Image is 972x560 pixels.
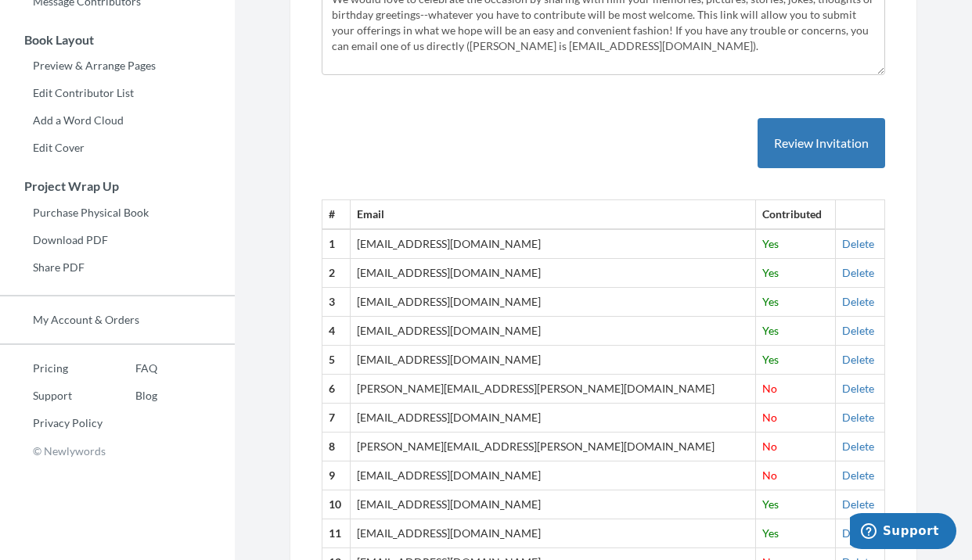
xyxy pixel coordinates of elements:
td: [EMAIL_ADDRESS][DOMAIN_NAME] [351,317,756,346]
th: 9 [322,461,351,490]
th: 5 [322,346,351,375]
span: Yes [762,295,779,308]
a: Delete [842,411,874,424]
th: 11 [322,519,351,548]
iframe: Opens a widget where you can chat to one of our agents [850,513,956,552]
td: [EMAIL_ADDRESS][DOMAIN_NAME] [351,490,756,519]
a: Blog [103,384,157,407]
th: 7 [322,404,351,433]
td: [EMAIL_ADDRESS][DOMAIN_NAME] [351,259,756,288]
span: Yes [762,526,779,540]
a: Delete [842,295,874,308]
h3: Project Wrap Up [1,179,235,193]
span: Yes [762,266,779,279]
button: Review Invitation [758,118,885,169]
th: Contributed [755,200,835,229]
td: [EMAIL_ADDRESS][DOMAIN_NAME] [351,288,756,317]
td: [EMAIL_ADDRESS][DOMAIN_NAME] [351,229,756,258]
th: 6 [322,375,351,404]
a: Delete [842,526,874,540]
th: Email [351,200,756,229]
td: [PERSON_NAME][EMAIL_ADDRESS][PERSON_NAME][DOMAIN_NAME] [351,433,756,461]
span: No [762,411,777,424]
span: Yes [762,353,779,366]
td: [EMAIL_ADDRESS][DOMAIN_NAME] [351,519,756,548]
th: 2 [322,259,351,288]
a: Delete [842,324,874,337]
td: [PERSON_NAME][EMAIL_ADDRESS][PERSON_NAME][DOMAIN_NAME] [351,375,756,404]
a: Delete [842,468,874,482]
a: Delete [842,440,874,453]
th: 1 [322,229,351,258]
a: Delete [842,266,874,279]
a: FAQ [103,357,157,380]
th: 10 [322,490,351,519]
span: No [762,382,777,395]
a: Delete [842,353,874,366]
a: Delete [842,497,874,511]
span: No [762,440,777,453]
td: [EMAIL_ADDRESS][DOMAIN_NAME] [351,346,756,375]
span: No [762,468,777,482]
td: [EMAIL_ADDRESS][DOMAIN_NAME] [351,461,756,490]
a: Delete [842,382,874,395]
td: [EMAIL_ADDRESS][DOMAIN_NAME] [351,404,756,433]
h3: Book Layout [1,33,235,47]
span: Yes [762,497,779,511]
span: Yes [762,324,779,337]
span: Yes [762,237,779,250]
th: # [322,200,351,229]
th: 4 [322,317,351,346]
th: 3 [322,288,351,317]
th: 8 [322,433,351,461]
a: Delete [842,237,874,250]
